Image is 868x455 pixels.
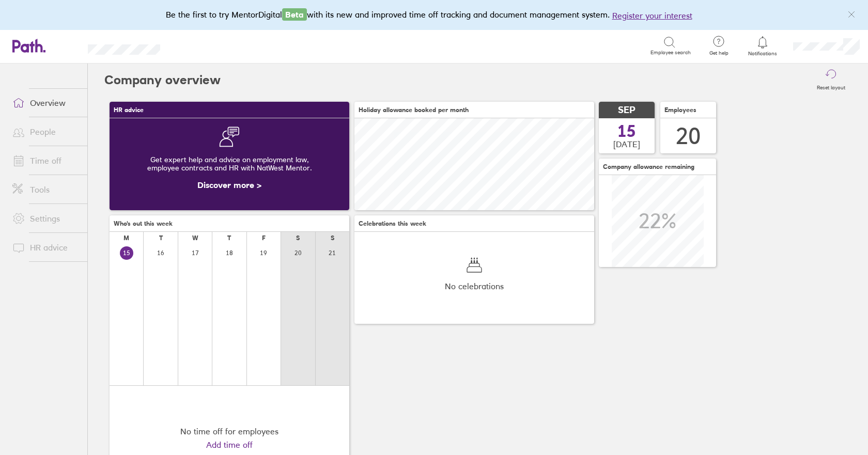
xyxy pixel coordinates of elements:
a: Time off [4,150,87,171]
span: Employee search [650,50,691,56]
div: M [123,234,129,242]
div: W [192,234,198,242]
span: Beta [282,8,307,21]
div: Search [188,41,214,50]
label: Reset layout [811,82,851,91]
div: Be the first to try MentorDigital with its new and improved time off tracking and document manage... [166,8,703,22]
span: Who's out this week [114,220,173,227]
div: T [159,234,163,242]
a: Tools [4,179,87,200]
a: Settings [4,208,87,229]
div: Get expert help and advice on employment law, employee contracts and HR with NatWest Mentor. [118,147,341,180]
div: 20 [676,123,701,149]
span: Employees [664,106,696,114]
span: Get help [702,50,736,56]
span: [DATE] [613,139,640,149]
span: Notifications [746,51,780,57]
div: S [331,234,334,242]
span: Company allowance remaining [603,163,694,170]
span: Celebrations this week [359,220,426,227]
span: SEP [618,105,636,116]
button: Register your interest [612,9,692,22]
span: Holiday allowance booked per month [359,106,469,114]
a: People [4,121,87,142]
a: Add time off [206,440,253,449]
span: 15 [617,123,636,139]
button: Reset layout [811,64,851,97]
div: S [296,234,300,242]
h2: Company overview [104,64,221,97]
span: HR advice [114,106,144,114]
a: Discover more > [197,180,261,190]
a: Overview [4,92,87,113]
div: F [262,234,266,242]
span: No celebrations [445,281,504,291]
div: No time off for employees [180,427,278,436]
a: Notifications [746,35,780,57]
a: HR advice [4,237,87,258]
div: T [227,234,231,242]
